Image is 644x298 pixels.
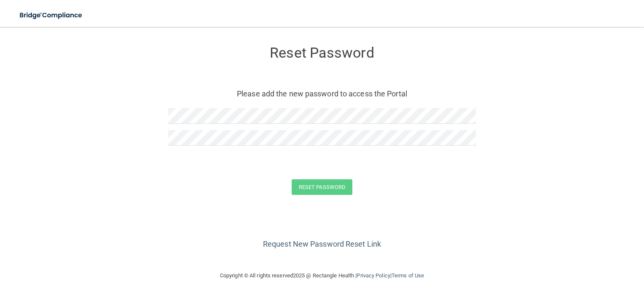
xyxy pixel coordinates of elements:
[392,272,424,279] a: Terms of Use
[263,239,381,248] a: Request New Password Reset Link
[168,262,476,289] div: Copyright © All rights reserved 2025 @ Rectangle Health | |
[292,179,352,195] button: Reset Password
[13,7,90,24] img: bridge_compliance_login_screen.278c3ca4.svg
[357,272,390,279] a: Privacy Policy
[174,87,470,101] p: Please add the new password to access the Portal
[168,45,476,61] h3: Reset Password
